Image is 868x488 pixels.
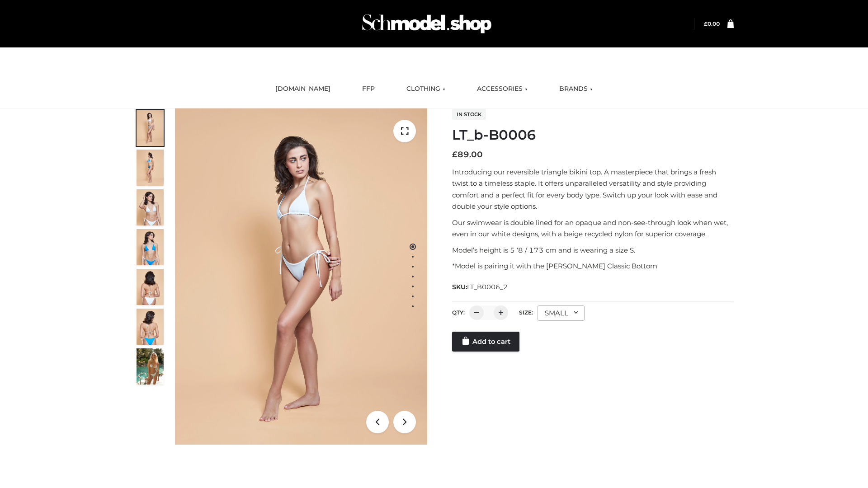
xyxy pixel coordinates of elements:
[452,282,509,292] span: SKU:
[137,189,164,225] img: ArielClassicBikiniTop_CloudNine_AzureSky_OW114ECO_3-scaled.jpg
[452,109,486,120] span: In stock
[452,166,734,212] p: Introducing our reversible triangle bikini top. A masterpiece that brings a fresh twist to a time...
[704,20,720,27] a: £0.00
[519,309,533,316] label: Size:
[704,20,720,27] bdi: 0.00
[452,332,519,352] a: Add to cart
[269,79,337,99] a: [DOMAIN_NAME]
[137,150,164,186] img: ArielClassicBikiniTop_CloudNine_AzureSky_OW114ECO_2-scaled.jpg
[452,150,483,160] bdi: 89.00
[452,309,465,316] label: QTY:
[452,217,734,240] p: Our swimwear is double lined for an opaque and non-see-through look when wet, even in our white d...
[538,305,585,321] div: SMALL
[552,79,599,99] a: BRANDS
[137,110,164,146] img: ArielClassicBikiniTop_CloudNine_AzureSky_OW114ECO_1-scaled.jpg
[452,244,734,256] p: Model’s height is 5 ‘8 / 173 cm and is wearing a size S.
[359,6,495,42] img: Schmodel Admin 964
[137,269,164,305] img: ArielClassicBikiniTop_CloudNine_AzureSky_OW114ECO_7-scaled.jpg
[400,79,452,99] a: CLOTHING
[452,127,734,143] h1: LT_b-B0006
[137,309,164,345] img: ArielClassicBikiniTop_CloudNine_AzureSky_OW114ECO_8-scaled.jpg
[467,283,508,291] span: LT_B0006_2
[175,108,427,445] img: LT_b-B0006
[704,20,708,27] span: £
[355,79,382,99] a: FFP
[137,229,164,265] img: ArielClassicBikiniTop_CloudNine_AzureSky_OW114ECO_4-scaled.jpg
[470,79,534,99] a: ACCESSORIES
[137,348,164,385] img: Arieltop_CloudNine_AzureSky2.jpg
[452,260,734,272] p: *Model is pairing it with the [PERSON_NAME] Classic Bottom
[452,150,458,160] span: £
